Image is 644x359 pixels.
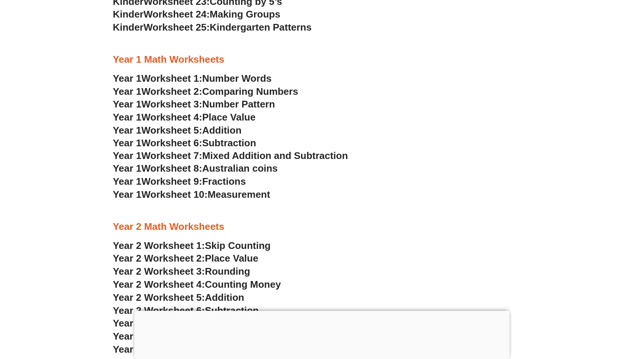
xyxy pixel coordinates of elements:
span: Counting Money [205,279,281,290]
span: Year 2 Worksheet 7: [113,318,205,329]
span: Worksheet 25: [143,22,210,33]
a: Year 1Worksheet 5:Addition [113,125,242,136]
span: Year 2 Worksheet 3: [113,266,205,277]
a: Year 2 Worksheet 3:Rounding [113,266,250,277]
span: Place Value [205,253,258,264]
h3: Year 1 Math Worksheets [113,53,531,66]
iframe: Chat Widget [523,275,644,359]
a: Year 1Worksheet 2:Comparing Numbers [113,86,298,97]
h3: Year 2 Math Worksheets [113,221,531,234]
span: Mixed Addition and Subtraction [202,150,348,162]
span: Kinder [113,9,143,20]
a: Year 1Worksheet 3:Number Pattern [113,99,275,110]
span: Year 2 Worksheet 9: [113,344,205,355]
span: Addition [205,292,244,303]
span: Worksheet 2: [142,86,202,97]
a: Year 1Worksheet 7:Mixed Addition and Subtraction [113,150,348,162]
a: Year 2 Worksheet 9:Geometry 2D Shapes [113,344,303,355]
a: Year 2 Worksheet 6:Subtraction [113,305,259,316]
span: Worksheet 7: [142,150,202,162]
span: Subtraction [202,138,256,149]
span: Worksheet 9: [142,176,202,187]
span: Worksheet 3: [142,99,202,110]
a: Year 2 Worksheet 2:Place Value [113,253,258,264]
span: Worksheet 1: [142,73,202,84]
a: Year 1Worksheet 4:Place Value [113,112,256,123]
iframe: Advertisement [134,311,510,357]
span: Year 2 Worksheet 1: [113,240,205,252]
span: Number Words [202,73,272,84]
a: Year 1Worksheet 6:Subtraction [113,138,256,149]
a: Year 1Worksheet 1:Number Words [113,73,272,84]
span: Kindergarten Patterns [210,22,312,33]
a: Year 2 Worksheet 5:Addition [113,292,244,303]
span: Addition [202,125,241,136]
span: Worksheet 8: [142,163,202,174]
span: Worksheet 5: [142,125,202,136]
span: Worksheet 10: [142,189,208,200]
span: Australian coins [202,163,278,174]
span: Worksheet 4: [142,112,202,123]
span: Comparing Numbers [202,86,298,97]
span: Year 2 Worksheet 6: [113,305,205,316]
span: Kinder [113,22,143,33]
a: Year 2 Worksheet 1:Skip Counting [113,240,271,252]
span: Measurement [208,189,270,200]
span: Making Groups [210,9,280,20]
a: Year 2 Worksheet 7:Mixed Addition & Subtraction [113,318,340,329]
span: Year 2 Worksheet 4: [113,279,205,290]
span: Place Value [202,112,256,123]
span: Worksheet 24: [143,9,210,20]
span: Year 2 Worksheet 2: [113,253,205,264]
span: Year 2 Worksheet 5: [113,292,205,303]
a: Year 1Worksheet 10:Measurement [113,189,270,200]
span: Rounding [205,266,250,277]
a: Year 2 Worksheet 4:Counting Money [113,279,281,290]
span: Subtraction [205,305,259,316]
span: Fractions [202,176,246,187]
a: Year 2 Worksheet 8:Telling Time [113,331,261,342]
span: Skip Counting [205,240,271,252]
a: Year 1Worksheet 8:Australian coins [113,163,278,174]
a: Year 1Worksheet 9:Fractions [113,176,246,187]
span: Worksheet 6: [142,138,202,149]
span: Year 2 Worksheet 8: [113,331,205,342]
span: Number Pattern [202,99,275,110]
